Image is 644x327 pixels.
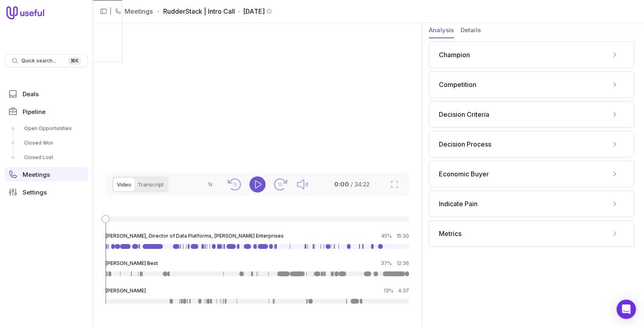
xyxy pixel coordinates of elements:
a: Meetings [125,6,153,16]
time: 34:22 [354,180,370,188]
kbd: ⌘ K [68,57,81,65]
div: Pipeline submenu [5,122,88,164]
span: [PERSON_NAME] [106,288,146,294]
span: [PERSON_NAME], Director of Data Platforms, [PERSON_NAME] Enterprises [106,233,284,239]
text: 15 [278,182,283,187]
span: Competition [439,80,476,89]
span: Meetings [23,172,50,178]
span: Decision Criteria [439,110,489,119]
span: Pipeline [23,109,46,115]
button: Seek back 15 seconds [227,176,243,192]
div: 45% [381,233,409,239]
span: Settings [23,189,47,195]
span: Deals [23,91,39,97]
a: Settings [5,185,88,199]
span: Quick search... [21,58,56,64]
button: Details [461,23,481,38]
button: Play [249,176,266,192]
button: Collapse sidebar [98,5,110,17]
a: Open Opportunities [5,122,88,135]
span: / [351,180,353,188]
span: · [235,6,243,16]
span: Metrics [439,229,461,238]
a: Pipeline [5,104,88,119]
span: RudderStack | Intro Call [163,6,272,16]
a: Closed Lost [5,151,88,164]
button: Transcript [135,178,167,191]
time: [DATE] [243,6,265,16]
div: 37% [381,260,409,267]
button: Seek forward 15 seconds [272,176,288,192]
a: Deals [5,87,88,101]
div: 13% [384,288,409,294]
a: Meetings [5,167,88,182]
button: Analysis [429,23,454,38]
button: Mute [295,176,311,192]
time: 4:37 [398,288,409,294]
time: 0:00 [334,180,349,188]
div: Open Intercom Messenger [617,300,636,319]
button: 1x [201,178,220,190]
span: Economic Buyer [439,169,489,179]
button: Fullscreen [386,176,403,192]
a: Closed Won [5,137,88,149]
span: | [110,6,112,16]
span: Indicate Pain [439,199,478,209]
button: Video [114,178,135,191]
span: Decision Process [439,139,491,149]
time: 15:30 [397,233,409,239]
span: Champion [439,50,470,60]
span: [PERSON_NAME] Best [106,260,158,267]
text: 15 [233,182,237,187]
time: 12:36 [397,260,409,266]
